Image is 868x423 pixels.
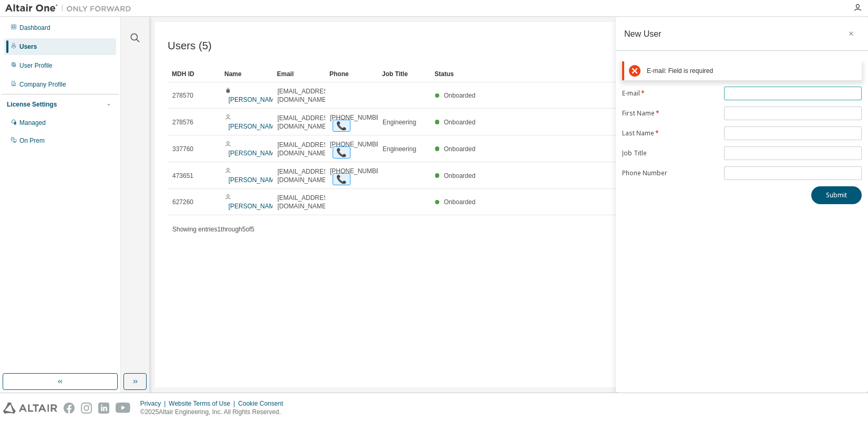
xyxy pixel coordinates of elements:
[169,399,238,408] div: Website Terms of Use
[329,66,374,82] div: Phone
[172,145,193,153] span: 337760
[622,169,718,177] label: Phone Number
[19,43,37,51] div: Users
[330,167,387,175] span: [PHONE_NUMBER]
[229,123,281,130] a: [PERSON_NAME]
[383,145,416,153] span: Engineering
[622,129,718,138] label: Last Name
[622,89,718,98] label: E-mail
[229,176,281,184] a: [PERSON_NAME]
[333,146,350,158] span: Click to schedule callback
[238,399,289,408] div: Cookie Consent
[330,141,387,148] span: [PHONE_NUMBER]
[383,118,416,126] span: Engineering
[444,92,476,99] span: Onboarded
[277,167,334,184] span: [EMAIL_ADDRESS][DOMAIN_NAME]
[435,66,479,82] div: Status
[81,403,92,414] img: instagram.svg
[172,66,216,82] div: MDH ID
[277,66,321,82] div: Email
[19,119,46,127] div: Managed
[64,403,75,414] img: facebook.svg
[140,408,290,417] p: © 2025 Altair Engineering, Inc. All Rights Reserved.
[330,114,387,121] span: [PHONE_NUMBER]
[172,172,193,180] span: 473651
[140,399,169,408] div: Privacy
[98,403,109,414] img: linkedin.svg
[172,118,193,126] span: 278576
[172,91,193,100] span: 278570
[277,114,334,131] span: [EMAIL_ADDRESS][DOMAIN_NAME]
[168,40,212,52] span: Users (5)
[19,24,50,32] div: Dashboard
[444,145,476,153] span: Onboarded
[277,194,334,210] span: [EMAIL_ADDRESS][DOMAIN_NAME]
[277,141,334,157] span: [EMAIL_ADDRESS][DOMAIN_NAME]
[444,172,476,179] span: Onboarded
[622,149,718,157] label: Job Title
[19,80,66,89] div: Company Profile
[444,119,476,126] span: Onboarded
[19,136,45,145] div: On Prem
[444,198,476,206] span: Onboarded
[382,66,426,82] div: Job Title
[172,198,193,206] span: 627260
[333,173,350,185] span: Click to schedule callback
[172,226,254,233] span: Showing entries 1 through 5 of 5
[624,29,662,38] div: New User
[277,87,334,104] span: [EMAIL_ADDRESS][DOMAIN_NAME]
[811,186,862,204] button: Submit
[3,403,57,414] img: altair_logo.svg
[229,150,281,157] a: [PERSON_NAME]
[5,3,137,14] img: Altair One
[622,109,718,118] label: First Name
[333,120,350,132] span: Click to schedule callback
[116,403,131,414] img: youtube.svg
[224,66,268,82] div: Name
[19,61,53,70] div: User Profile
[229,96,281,103] a: [PERSON_NAME]
[7,100,57,109] div: License Settings
[229,203,281,210] a: [PERSON_NAME]
[647,67,857,75] div: E-mail: Field is required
